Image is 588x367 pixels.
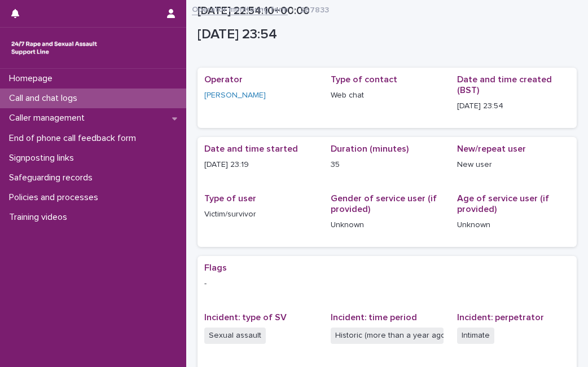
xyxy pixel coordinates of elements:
p: Safeguarding records [5,173,102,183]
span: Operator [204,75,243,84]
span: Incident: time period [331,313,417,322]
p: [DATE] 23:54 [457,100,570,112]
span: Type of user [204,194,256,203]
span: Duration (minutes) [331,144,409,153]
p: Victim/survivor [204,209,317,220]
span: Type of contact [331,75,397,84]
span: Intimate [457,328,494,344]
p: End of phone call feedback form [5,133,145,144]
p: - [204,278,570,290]
span: Gender of service user (if provided) [331,194,437,214]
a: [PERSON_NAME] [204,90,266,101]
p: [DATE] 23:19 [204,159,317,171]
span: Flags [204,263,227,272]
p: Web chat [331,90,444,101]
a: Operator monitoring form [192,2,288,15]
span: Date and time created (BST) [457,75,552,95]
span: Incident: type of SV [204,313,287,322]
span: Historic (more than a year ago) [331,328,444,344]
p: New user [457,159,570,171]
span: Sexual assault [204,328,266,344]
p: Training videos [5,212,76,223]
p: Homepage [5,73,62,84]
p: [DATE] 23:54 [198,26,572,43]
span: Incident: perpetrator [457,313,544,322]
p: 267833 [300,3,329,15]
p: Policies and processes [5,192,107,203]
p: Unknown [331,219,444,231]
p: Signposting links [5,153,83,163]
p: Caller management [5,113,94,123]
p: Unknown [457,219,570,231]
span: Date and time started [204,144,298,153]
p: Call and chat logs [5,93,86,104]
img: rhQMoQhaT3yELyF149Cw [9,37,99,59]
span: New/repeat user [457,144,526,153]
p: 35 [331,159,444,171]
span: Age of service user (if provided) [457,194,549,214]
